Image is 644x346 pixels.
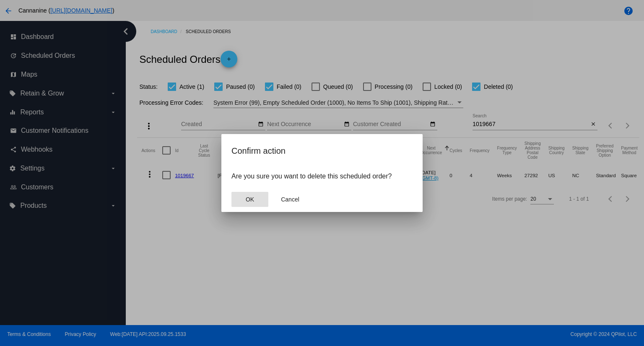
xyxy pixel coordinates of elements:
[231,192,268,207] button: Close dialog
[246,196,254,203] span: OK
[231,144,413,158] h2: Confirm action
[272,192,309,207] button: Close dialog
[231,173,413,180] p: Are you sure you want to delete this scheduled order?
[281,196,299,203] span: Cancel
